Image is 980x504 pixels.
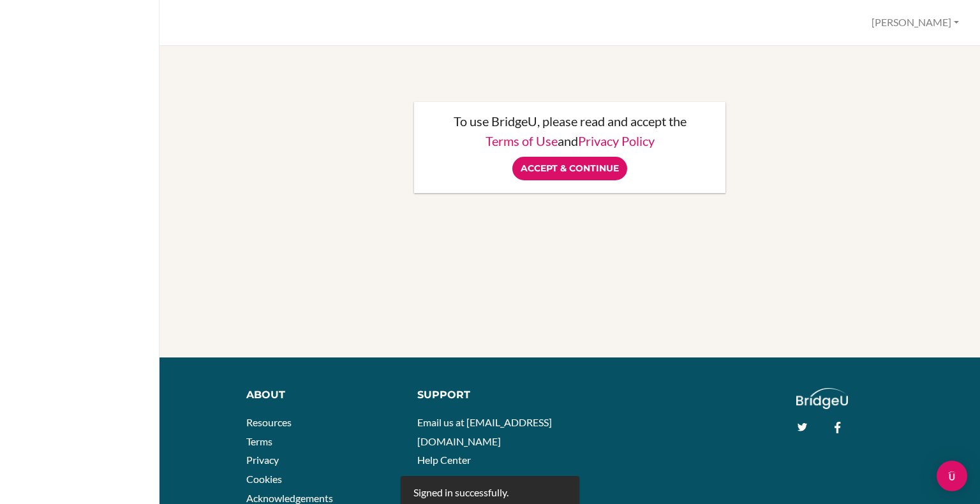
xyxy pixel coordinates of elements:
[427,134,713,147] p: and
[486,133,558,148] a: Terms of Use
[246,473,282,485] a: Cookies
[246,435,272,447] a: Terms
[578,133,655,148] a: Privacy Policy
[246,416,292,428] a: Resources
[246,454,279,466] a: Privacy
[417,454,471,466] a: Help Center
[796,388,848,409] img: logo_white@2x-f4f0deed5e89b7ecb1c2cc34c3e3d731f90f0f143d5ea2071677605dd97b5244.png
[413,486,509,500] div: Signed in successfully.
[937,461,967,491] div: Open Intercom Messenger
[427,115,713,127] p: To use BridgeU, please read and accept the
[866,11,965,34] button: [PERSON_NAME]
[417,388,560,403] div: Support
[417,416,552,447] a: Email us at [EMAIL_ADDRESS][DOMAIN_NAME]
[246,388,399,403] div: About
[512,157,627,180] input: Accept & Continue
